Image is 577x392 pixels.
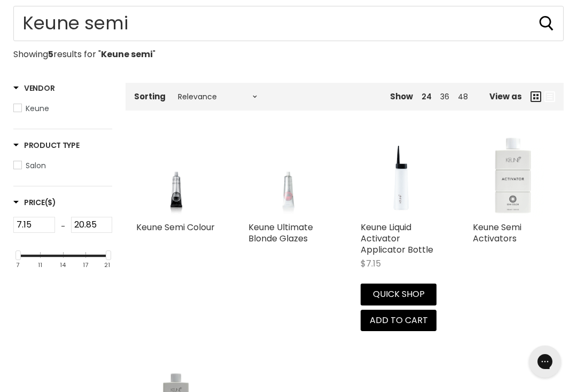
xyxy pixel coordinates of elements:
[13,6,564,41] form: Product
[55,217,71,236] div: -
[361,284,436,305] button: Quick shop
[13,6,564,41] input: Search
[440,91,449,102] a: 36
[104,262,110,269] div: 21
[473,136,553,216] a: Keune Semi Activators
[13,50,564,59] p: Showing results for " "
[538,15,555,32] button: Search
[361,221,433,256] a: Keune Liquid Activator Applicator Bottle
[71,217,113,233] input: Max Price
[390,91,413,102] span: Show
[60,262,66,269] div: 14
[473,221,521,245] a: Keune Semi Activators
[422,91,432,102] a: 24
[13,103,112,114] a: Keune
[13,197,56,208] h3: Price($)
[361,310,436,331] button: Add to cart
[26,160,46,171] span: Salon
[361,136,441,216] img: Keune Liquid Activator Applicator Bottle
[16,262,19,269] div: 7
[259,136,318,216] img: Keune Ultimate Blonde Glazes
[13,197,56,208] span: Price
[38,262,42,269] div: 11
[13,140,80,151] h3: Product Type
[136,136,216,216] a: Keune Semi Colour
[48,48,53,60] strong: 5
[13,160,112,171] a: Salon
[83,262,88,269] div: 17
[482,136,544,216] img: Keune Semi Activators
[13,83,54,93] h3: Vendor
[146,136,206,216] img: Keune Semi Colour
[101,48,153,60] strong: Keune semi
[26,103,49,114] span: Keune
[361,257,381,270] span: $7.15
[370,314,428,326] span: Add to cart
[13,217,55,233] input: Min Price
[248,136,329,216] a: Keune Ultimate Blonde Glazes
[134,92,166,101] label: Sorting
[489,92,522,101] span: View as
[524,342,566,381] iframe: Gorgias live chat messenger
[458,91,468,102] a: 48
[248,221,313,245] a: Keune Ultimate Blonde Glazes
[136,221,215,233] a: Keune Semi Colour
[45,197,56,208] span: ($)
